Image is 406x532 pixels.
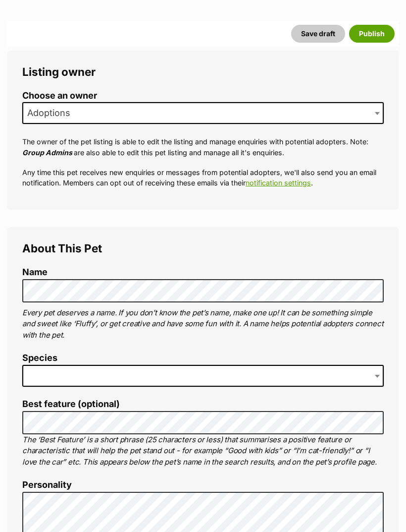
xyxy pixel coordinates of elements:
label: Name [22,268,384,278]
a: notification settings [246,179,311,187]
label: Choose an owner [22,91,384,102]
p: Any time this pet receives new enquiries or messages from potential adopters, we'll also send you... [22,168,384,189]
button: Save draft [291,25,345,43]
span: Listing owner [22,65,96,79]
span: Adoptions [23,107,80,120]
em: Group Admins [22,149,72,157]
span: Adoptions [22,103,384,124]
p: The owner of the pet listing is able to edit the listing and manage enquiries with potential adop... [22,137,384,158]
span: About This Pet [22,242,102,255]
label: Species [22,354,384,364]
p: Every pet deserves a name. If you don’t know the pet’s name, make one up! It can be something sim... [22,308,384,342]
label: Personality [22,480,384,491]
label: Best feature (optional) [22,400,384,410]
button: Publish [349,25,395,43]
p: The ‘Best Feature’ is a short phrase (25 characters or less) that summarises a positive feature o... [22,435,384,469]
